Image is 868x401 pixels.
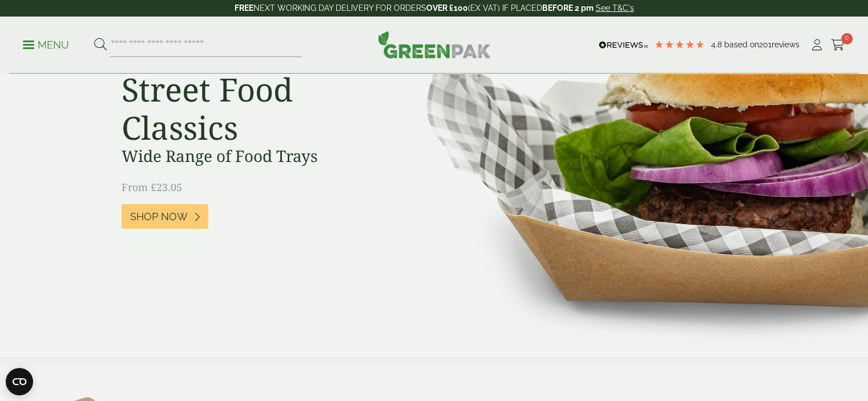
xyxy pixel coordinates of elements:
[772,40,800,49] span: reviews
[122,180,182,194] span: From £23.05
[542,3,594,13] strong: BEFORE 2 pm
[122,147,378,166] h3: Wide Range of Food Trays
[6,368,33,395] button: Open CMP widget
[831,39,845,51] i: Cart
[831,37,845,54] a: 0
[235,3,253,13] strong: FREE
[426,3,468,13] strong: OVER £100
[122,70,378,147] h2: Street Food Classics
[841,33,853,44] span: 0
[810,39,824,51] i: My Account
[654,39,705,50] div: 4.79 Stars
[378,31,491,58] img: GreenPak Supplies
[759,40,772,49] span: 201
[599,41,648,49] img: REVIEWS.io
[711,40,724,49] span: 4.8
[596,3,634,13] a: See T&C's
[122,204,208,229] a: Shop Now
[23,38,69,50] a: Menu
[724,40,759,49] span: Based on
[130,210,188,223] span: Shop Now
[23,38,69,52] p: Menu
